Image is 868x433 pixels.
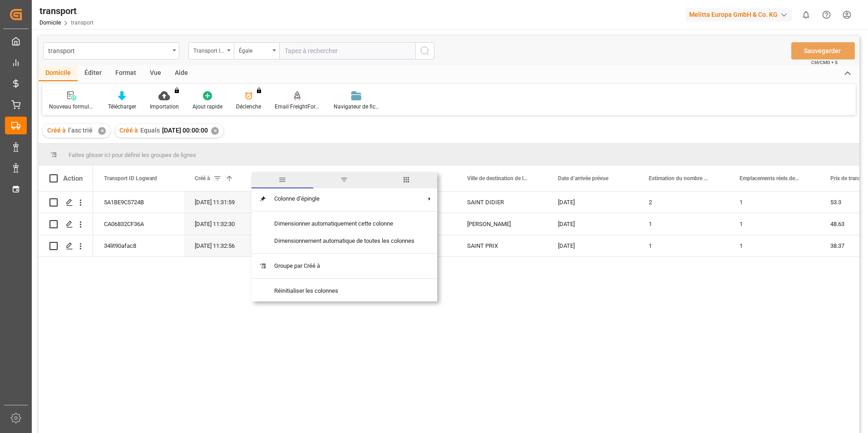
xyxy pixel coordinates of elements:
[93,192,184,213] div: 5A1BE9C5724B
[456,213,547,235] div: [PERSON_NAME]
[689,10,778,20] font: Melitta Europa GmbH & Co. KG
[192,103,222,111] div: Ajout rapide
[193,44,224,55] div: Transport ID Logward
[267,215,422,232] span: Dimensionner automatiquement cette colonne
[104,175,157,182] span: Transport ID Logward
[39,66,78,81] div: Domicile
[791,42,855,59] button: Sauvegarder
[547,235,638,256] div: [DATE]
[48,44,169,56] div: transport
[547,192,638,213] div: [DATE]
[140,127,160,134] span: Equals
[211,127,219,135] div: ✕
[188,42,234,59] button: Ouvrir le menu
[729,235,819,256] div: 1
[108,103,136,111] div: Télécharger
[119,127,138,134] span: Créé à
[334,103,379,111] div: Navigateur de fichiers
[796,5,816,25] button: Afficher 0 nouvelles notifications
[638,192,729,213] div: 2
[184,192,275,213] div: [DATE] 11:31:59
[547,213,638,235] div: [DATE]
[78,66,108,81] div: Éditer
[39,20,61,26] a: Domicile
[267,282,422,300] span: Réinitialiser les colonnes
[39,213,93,235] div: Appuyez sur ESPACE pour sélectionner cette rangée.
[49,103,94,111] div: Nouveau formulaire
[456,235,547,256] div: SAINT PRIX
[267,190,422,207] span: Colonne d’épingle
[415,42,434,59] button: Bouton de recherche
[43,42,179,59] button: Ouvrir le menu
[686,6,796,23] button: Melitta Europa GmbH & Co. KG
[93,213,184,235] div: CA06832CF36A
[649,175,710,182] span: Estimation du nombre de places de palettes
[68,127,93,134] span: l’asc trié
[239,44,270,55] div: Égale
[39,235,93,257] div: Appuyez sur ESPACE pour sélectionner cette rangée.
[168,66,195,81] div: Aide
[143,66,168,81] div: Vue
[558,175,608,182] span: Date d’arrivée prévue
[267,257,422,275] span: Groupe par Créé à
[816,5,837,25] button: Centre d’aide
[375,172,437,188] span: colonnes
[252,172,313,188] span: Généralités
[47,127,66,134] span: Créé à
[234,42,279,59] button: Ouvrir le menu
[98,127,106,135] div: ✕
[184,235,275,256] div: [DATE] 11:32:56
[313,172,375,188] span: filtre
[63,174,83,182] div: Action
[811,59,838,66] span: Ctrl/CMD + S
[39,4,94,18] div: transport
[740,175,800,182] span: Emplacements réels des palettes
[108,66,143,81] div: Format
[638,235,729,256] div: 1
[638,213,729,235] div: 1
[195,175,210,182] span: Créé à
[93,235,184,256] div: 34lit90afac8
[184,213,275,235] div: [DATE] 11:32:30
[162,127,208,134] span: [DATE] 00:00:00
[279,42,415,59] input: Tapez à rechercher
[467,175,528,182] span: Ville de destination de livraison
[39,192,93,213] div: Appuyez sur ESPACE pour sélectionner cette rangée.
[267,232,422,250] span: Dimensionnement automatique de toutes les colonnes
[275,103,320,111] div: Email FreightForwarders
[456,192,547,213] div: SAINT DIDIER
[729,213,819,235] div: 1
[729,192,819,213] div: 1
[69,152,196,158] span: Faites glisser ici pour définir les groupes de lignes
